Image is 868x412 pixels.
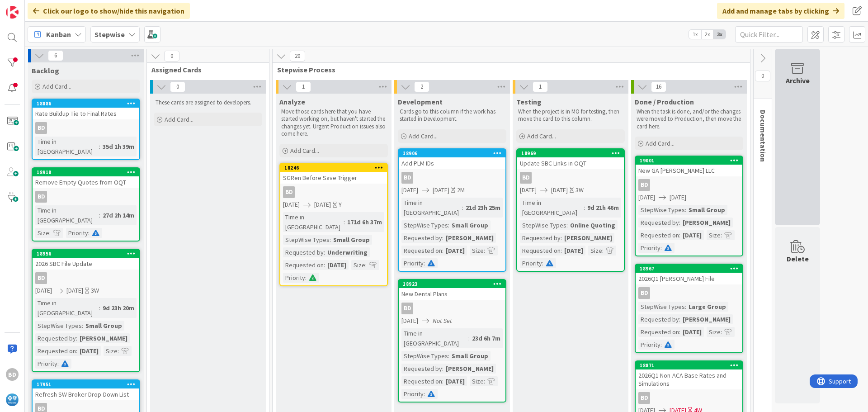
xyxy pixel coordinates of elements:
[277,65,739,74] span: Stepwise Process
[281,108,386,137] p: Move those cards here that you have started working on, but haven't started the changes yet. Urge...
[520,258,542,268] div: Priority
[786,75,810,86] div: Archive
[77,333,130,343] div: [PERSON_NAME]
[660,340,662,350] span: :
[640,362,742,369] div: 18871
[484,376,485,386] span: :
[463,203,503,213] div: 21d 23h 25m
[527,132,556,140] span: Add Card...
[118,346,119,356] span: :
[424,389,425,399] span: :
[330,235,331,245] span: :
[561,246,562,256] span: :
[517,149,624,169] div: 18969Update SBC Links in OQT
[638,205,685,215] div: StepWise Types
[442,364,443,374] span: :
[33,388,139,400] div: Refresh SW Broker Drop-Down List
[680,218,733,227] div: [PERSON_NAME]
[33,191,139,203] div: BD
[57,359,59,369] span: :
[77,346,101,356] div: [DATE]
[94,30,125,39] b: Stepwise
[344,217,345,227] span: :
[35,205,99,225] div: Time in [GEOGRAPHIC_DATA]
[33,250,139,258] div: 18956
[414,81,429,92] span: 2
[35,298,99,318] div: Time in [GEOGRAPHIC_DATA]
[325,260,349,270] div: [DATE]
[401,328,468,348] div: Time in [GEOGRAPHIC_DATA]
[401,220,448,230] div: StepWise Types
[433,185,449,195] span: [DATE]
[33,108,139,119] div: Rate Buildup Tie to Final Rates
[280,186,387,198] div: BD
[33,258,139,270] div: 2026 SBC File Update
[170,81,185,92] span: 0
[542,258,543,268] span: :
[35,228,49,238] div: Size
[636,392,742,404] div: BD
[399,280,505,288] div: 18923
[576,185,584,195] div: 3W
[283,247,324,257] div: Requested by
[638,327,679,337] div: Requested on
[638,193,655,202] span: [DATE]
[76,333,77,343] span: :
[48,50,63,61] span: 6
[443,246,467,256] div: [DATE]
[680,327,704,337] div: [DATE]
[448,351,449,361] span: :
[442,376,443,386] span: :
[32,66,59,75] span: Backlog
[399,149,505,157] div: 18906
[35,359,57,369] div: Priority
[401,198,462,218] div: Time in [GEOGRAPHIC_DATA]
[686,302,728,312] div: Large Group
[636,273,742,284] div: 2026Q1 [PERSON_NAME] File
[283,273,305,283] div: Priority
[640,265,742,272] div: 18967
[156,99,260,106] p: These cards are assigned to developers.
[443,233,496,243] div: [PERSON_NAME]
[400,108,505,123] p: Cards go to this column if the work has started in Development.
[670,193,686,202] span: [DATE]
[433,317,452,325] i: Not Set
[280,164,387,184] div: 18246SGRen Before Save Trigger
[66,228,88,238] div: Priority
[324,260,325,270] span: :
[636,287,742,299] div: BD
[314,200,331,209] span: [DATE]
[638,243,660,253] div: Priority
[679,314,680,324] span: :
[585,203,621,213] div: 9d 21h 46m
[470,376,484,386] div: Size
[638,230,679,240] div: Requested on
[283,212,344,232] div: Time in [GEOGRAPHIC_DATA]
[680,230,704,240] div: [DATE]
[99,142,100,152] span: :
[66,286,83,295] span: [DATE]
[33,99,139,108] div: 18886
[399,149,505,169] div: 18906Add PLM IDs
[707,230,721,240] div: Size
[636,165,742,176] div: New GA [PERSON_NAME] LLC
[721,327,722,337] span: :
[638,340,660,350] div: Priority
[35,272,47,284] div: BD
[638,218,679,227] div: Requested by
[399,172,505,184] div: BD
[35,346,76,356] div: Requested on
[33,99,139,119] div: 18886Rate Buildup Tie to Final Rates
[520,246,561,256] div: Requested on
[403,150,505,156] div: 18906
[49,228,51,238] span: :
[568,220,618,230] div: Online Quoting
[424,258,425,268] span: :
[151,65,258,74] span: Assigned Cards
[83,321,124,331] div: Small Group
[442,246,443,256] span: :
[638,302,685,312] div: StepWise Types
[99,210,100,220] span: :
[331,235,372,245] div: Small Group
[76,346,77,356] span: :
